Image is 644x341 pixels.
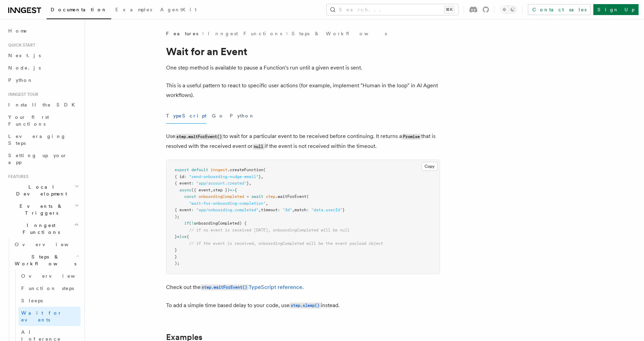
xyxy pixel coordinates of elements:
a: Sleeps [18,294,80,307]
a: Next.js [5,49,80,62]
span: step }) [213,188,230,192]
code: null [253,144,265,150]
span: .waitForEvent [275,194,306,199]
span: ); [175,214,179,219]
span: async [179,188,191,192]
span: .createFunction [227,167,263,172]
a: Python [5,74,80,86]
span: Documentation [51,7,107,12]
span: // if the event is received, onboardingCompleted will be the event payload object [189,241,383,246]
span: : [278,207,280,212]
span: Steps & Workflows [12,253,76,267]
a: Documentation [47,2,111,19]
span: "app/onboarding.completed" [196,207,258,212]
span: Python [8,77,33,83]
a: step.sleep() [290,302,321,308]
span: { event [175,207,191,212]
a: Wait for events [18,307,80,326]
code: step.sleep() [290,303,321,308]
span: inngest [211,167,227,172]
a: Inngest Functions [208,30,282,37]
span: ); [175,261,179,266]
span: { id [175,174,184,179]
span: Examples [115,7,152,12]
span: Events & Triggers [5,203,75,216]
span: : [306,207,309,212]
span: onboardingCompleted [199,194,244,199]
a: Overview [12,238,80,251]
button: Copy [421,162,438,171]
span: Next.js [8,53,41,58]
span: Quick start [5,42,35,48]
span: : [184,174,187,179]
a: Overview [18,270,80,282]
span: ( [189,221,191,226]
span: ( [306,194,309,199]
a: Examples [111,2,156,18]
p: One step method is available to pause a Function's run until a given event is sent. [166,63,440,73]
span: Your first Functions [8,114,49,127]
p: Check out the [166,282,440,292]
span: ( [263,167,266,172]
a: Node.js [5,62,80,74]
span: onboardingCompleted) { [194,221,247,226]
span: "send-onboarding-nudge-email" [189,174,258,179]
a: Home [5,25,80,37]
span: } [175,234,177,239]
span: => [230,188,235,192]
button: Toggle dark mode [500,5,517,14]
h1: Wait for an Event [166,45,440,58]
span: Overview [15,242,85,247]
button: Steps & Workflows [12,251,80,270]
span: Home [8,27,27,34]
a: Function steps [18,282,80,294]
span: step [266,194,275,199]
span: Sleeps [21,298,43,303]
span: Install the SDK [8,102,79,108]
span: // if no event is received [DATE], onboardingCompleted will be null [189,228,350,232]
span: Inngest Functions [5,222,74,236]
span: await [251,194,263,199]
span: else [177,234,187,239]
span: Features [5,174,28,179]
a: Setting up your app [5,149,80,168]
span: Setting up your app [8,153,67,165]
span: Overview [21,273,92,279]
span: , [261,174,263,179]
span: ({ event [191,188,211,192]
span: = [247,194,249,199]
button: Events & Triggers [5,200,80,219]
a: step.waitForEvent()TypeScript reference. [201,284,304,290]
button: Search...⌘K [327,4,458,15]
button: TypeScript [166,108,206,124]
span: } [175,248,177,252]
span: "app/account.created" [196,181,247,186]
span: ! [191,221,194,226]
span: } [342,207,345,212]
span: : [191,207,194,212]
span: Inngest tour [5,92,38,97]
span: } [247,181,249,186]
span: , [292,207,294,212]
span: Wait for events [21,310,62,323]
button: Go [212,108,224,124]
a: Contact sales [528,4,591,15]
span: Local Development [5,184,75,197]
span: , [249,181,251,186]
p: Use to wait for a particular event to be received before continuing. It returns a that is resolve... [166,131,440,151]
span: Function steps [21,286,74,291]
span: } [175,254,177,259]
code: step.waitForEvent() [201,285,249,290]
a: Sign Up [593,4,639,15]
a: AgentKit [156,2,201,18]
span: Features [166,30,198,37]
span: , [211,188,213,192]
kbd: ⌘K [444,6,454,13]
span: "data.userId" [311,207,342,212]
span: { [235,188,237,192]
a: Leveraging Steps [5,130,80,149]
p: To add a simple time based delay to your code, use instead. [166,301,440,311]
code: step.waitForEvent() [175,134,223,140]
span: export [175,167,189,172]
span: if [184,221,189,226]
